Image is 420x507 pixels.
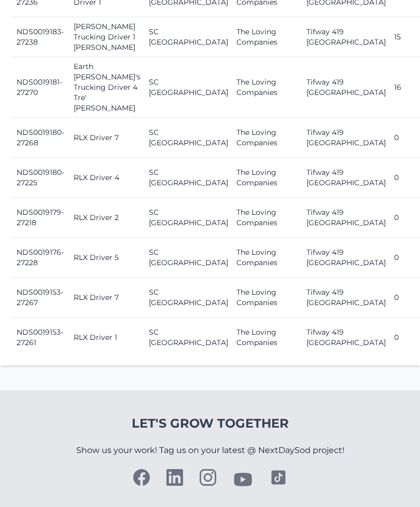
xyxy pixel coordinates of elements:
[12,158,69,198] td: NDS0019180-27225
[145,278,232,318] td: SC [GEOGRAPHIC_DATA]
[145,318,232,358] td: SC [GEOGRAPHIC_DATA]
[76,416,344,432] h4: Let's Grow Together
[302,238,390,278] td: Tifway 419 [GEOGRAPHIC_DATA]
[145,18,232,58] td: SC [GEOGRAPHIC_DATA]
[12,118,69,158] td: NDS0019180-27268
[69,118,145,158] td: RLX Driver 7
[302,58,390,118] td: Tifway 419 [GEOGRAPHIC_DATA]
[145,118,232,158] td: SC [GEOGRAPHIC_DATA]
[145,158,232,198] td: SC [GEOGRAPHIC_DATA]
[232,18,302,58] td: The Loving Companies
[302,318,390,358] td: Tifway 419 [GEOGRAPHIC_DATA]
[12,18,69,58] td: NDS0019183-27238
[302,18,390,58] td: Tifway 419 [GEOGRAPHIC_DATA]
[76,432,344,470] p: Show us your work! Tag us on your latest @ NextDaySod project!
[12,278,69,318] td: NDS0019153-27267
[69,278,145,318] td: RLX Driver 7
[69,198,145,238] td: RLX Driver 2
[302,158,390,198] td: Tifway 419 [GEOGRAPHIC_DATA]
[145,58,232,118] td: SC [GEOGRAPHIC_DATA]
[302,278,390,318] td: Tifway 419 [GEOGRAPHIC_DATA]
[69,238,145,278] td: RLX Driver 5
[232,118,302,158] td: The Loving Companies
[69,18,145,58] td: [PERSON_NAME] Trucking Driver 1 [PERSON_NAME]
[69,318,145,358] td: RLX Driver 1
[12,58,69,118] td: NDS0019181-27270
[69,158,145,198] td: RLX Driver 4
[232,278,302,318] td: The Loving Companies
[12,238,69,278] td: NDS0019176-27228
[232,198,302,238] td: The Loving Companies
[302,198,390,238] td: Tifway 419 [GEOGRAPHIC_DATA]
[12,198,69,238] td: NDS0019179-27218
[145,238,232,278] td: SC [GEOGRAPHIC_DATA]
[232,318,302,358] td: The Loving Companies
[145,198,232,238] td: SC [GEOGRAPHIC_DATA]
[69,58,145,118] td: Earth [PERSON_NAME]'s Trucking Driver 4 Tre' [PERSON_NAME]
[232,158,302,198] td: The Loving Companies
[302,118,390,158] td: Tifway 419 [GEOGRAPHIC_DATA]
[232,58,302,118] td: The Loving Companies
[12,318,69,358] td: NDS0019153-27261
[232,238,302,278] td: The Loving Companies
